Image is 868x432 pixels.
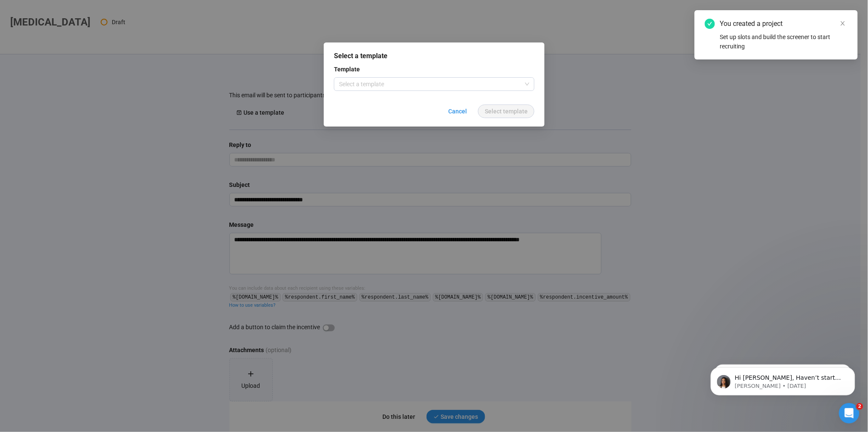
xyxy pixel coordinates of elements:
[720,19,848,29] div: You created a project
[720,32,848,51] div: Set up slots and build the screener to start recruiting
[840,20,846,26] span: close
[441,104,474,118] button: Cancel
[857,403,863,410] span: 2
[485,107,528,116] span: Select template
[448,107,467,116] span: Cancel
[839,403,860,424] iframe: Intercom live chat
[698,350,868,409] iframe: Intercom notifications message
[705,19,715,29] span: check-circle
[334,51,534,61] div: Select a template
[334,65,360,74] div: Template
[37,33,147,40] p: Message from Nikki, sent 5w ago
[37,25,145,73] span: Hi [PERSON_NAME], Haven’t started a project yet? Start small. Ask your audience about what’s happ...
[478,104,534,118] button: Select template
